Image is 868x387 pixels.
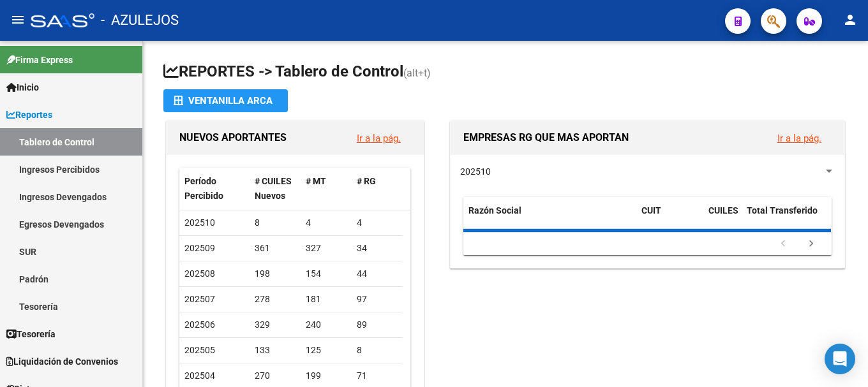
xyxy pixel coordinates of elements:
[468,205,521,215] span: Razón Social
[463,131,629,143] span: EMPRESAS RG QUE MAS APORTAN
[641,205,661,215] span: CUIT
[767,126,832,150] button: Ir a la pág.
[306,318,347,332] div: 240
[357,343,398,358] div: 8
[255,369,296,383] div: 270
[352,168,403,210] datatable-header-cell: # RG
[10,12,26,27] mat-icon: menu
[777,133,821,144] a: Ir a la pág.
[184,370,215,381] span: 202504
[6,354,118,369] span: Liquidación de Convenios
[184,176,223,201] span: Período Percibido
[357,215,398,230] div: 4
[255,176,292,201] span: # CUILES Nuevos
[357,369,398,383] div: 71
[184,268,215,279] span: 202508
[6,53,73,67] span: Firma Express
[174,89,278,112] div: Ventanilla ARCA
[463,197,636,239] datatable-header-cell: Razón Social
[184,319,215,330] span: 202506
[184,294,215,304] span: 202507
[347,126,411,150] button: Ir a la pág.
[636,197,703,239] datatable-header-cell: CUIT
[799,237,823,251] a: go to next page
[6,327,56,341] span: Tesorería
[255,292,296,307] div: 278
[703,197,742,239] datatable-header-cell: CUILES
[255,215,296,230] div: 8
[357,267,398,281] div: 44
[306,241,347,256] div: 327
[306,369,347,383] div: 199
[163,89,288,112] button: Ventanilla ARCA
[742,197,831,239] datatable-header-cell: Total Transferido
[250,168,301,210] datatable-header-cell: # CUILES Nuevos
[708,205,738,215] span: CUILES
[6,80,39,94] span: Inicio
[357,292,398,307] div: 97
[101,6,179,34] span: - AZULEJOS
[301,168,352,210] datatable-header-cell: # MT
[179,168,250,210] datatable-header-cell: Período Percibido
[163,61,848,84] h1: REPORTES -> Tablero de Control
[255,241,296,256] div: 361
[255,267,296,281] div: 198
[403,67,431,79] span: (alt+t)
[306,343,347,358] div: 125
[771,237,795,251] a: go to previous page
[179,131,287,143] span: NUEVOS APORTANTES
[184,243,215,253] span: 202509
[184,217,215,228] span: 202510
[255,343,296,358] div: 133
[357,318,398,332] div: 89
[184,345,215,355] span: 202505
[306,267,347,281] div: 154
[306,176,326,186] span: # MT
[747,205,818,215] span: Total Transferido
[6,108,52,122] span: Reportes
[357,133,401,144] a: Ir a la pág.
[357,176,376,186] span: # RG
[825,344,855,374] div: Open Intercom Messenger
[357,241,398,256] div: 34
[306,215,347,230] div: 4
[306,292,347,307] div: 181
[255,318,296,332] div: 329
[460,166,491,177] span: 202510
[842,12,858,27] mat-icon: person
